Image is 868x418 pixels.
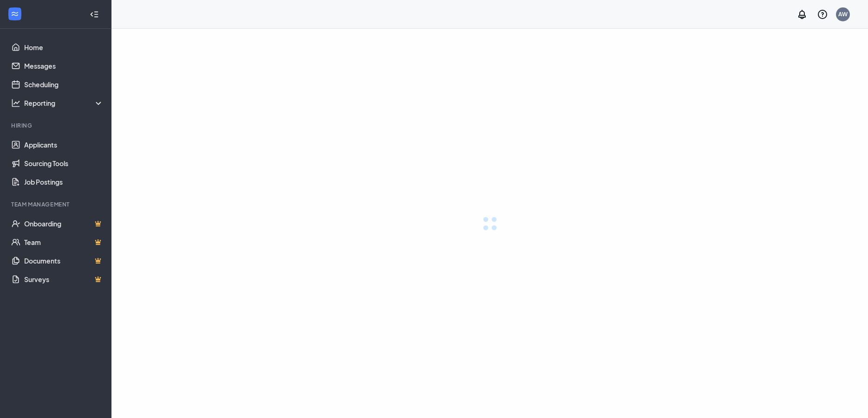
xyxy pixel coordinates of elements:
[24,135,104,154] a: Applicants
[24,98,104,108] div: Reporting
[24,173,104,191] a: Job Postings
[24,57,104,75] a: Messages
[10,9,20,19] svg: WorkstreamLogo
[90,10,99,19] svg: Collapse
[11,98,20,108] svg: Analysis
[817,9,828,20] svg: QuestionInfo
[838,10,848,18] div: AW
[24,233,104,251] a: TeamCrown
[24,38,104,57] a: Home
[24,251,104,270] a: DocumentsCrown
[11,122,102,129] div: Hiring
[24,154,104,173] a: Sourcing Tools
[24,75,104,94] a: Scheduling
[11,200,102,208] div: Team Management
[24,270,104,289] a: SurveysCrown
[24,214,104,233] a: OnboardingCrown
[796,9,808,20] svg: Notifications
